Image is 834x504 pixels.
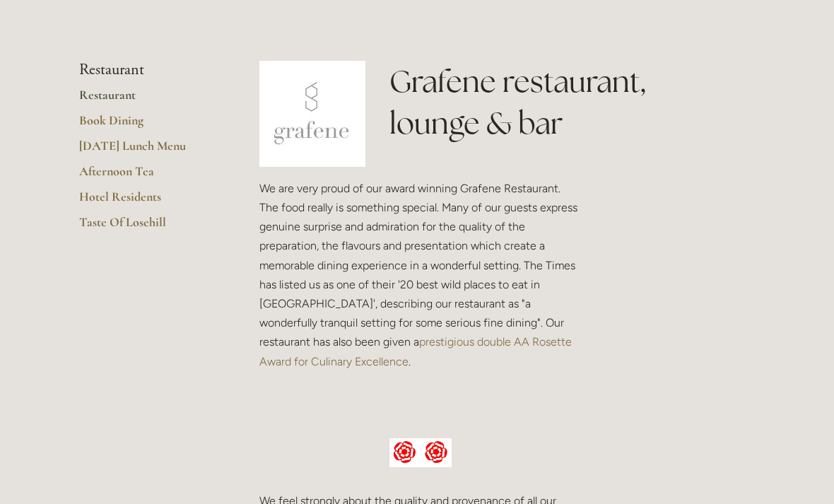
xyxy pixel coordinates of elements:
li: Restaurant [79,61,214,79]
a: Afternoon Tea [79,163,214,189]
p: We are very proud of our award winning Grafene Restaurant. The food really is something special. ... [259,179,582,371]
a: Restaurant [79,87,214,112]
img: AA culinary excellence.jpg [389,438,452,468]
img: grafene.jpg [259,61,365,167]
a: prestigious double AA Rosette Award for Culinary Excellence [259,335,575,368]
a: Taste Of Losehill [79,214,214,240]
a: Book Dining [79,112,214,138]
a: Hotel Residents [79,189,214,214]
a: [DATE] Lunch Menu [79,138,214,163]
h1: Grafene restaurant, lounge & bar [389,61,755,144]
